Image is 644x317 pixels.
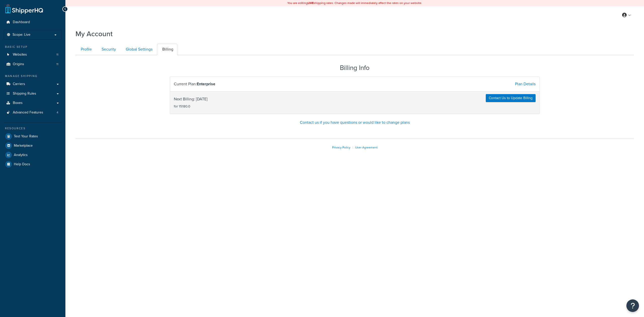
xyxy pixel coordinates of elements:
[57,110,58,115] span: 4
[170,81,355,88] div: Current Plan:
[75,44,96,55] a: Profile
[4,98,62,108] a: Boxes
[13,53,27,57] span: Websites
[4,74,62,78] div: Manage Shipping
[14,162,30,167] span: Help Docs
[626,299,639,312] button: Open Resource Center
[13,33,30,37] span: Scope: Live
[486,94,536,102] a: Contact Us to Update Billing
[308,1,314,5] b: LIVE
[4,108,62,117] li: Advanced Features
[96,44,120,55] a: Security
[14,144,33,148] span: Marketplace
[4,60,62,69] a: Origins 11
[300,120,410,125] a: Contact us if you have questions or would like to change plans
[4,160,62,169] a: Help Docs
[13,110,43,115] span: Advanced Features
[56,62,58,66] span: 11
[14,153,28,157] span: Analytics
[13,92,36,96] span: Shipping Rules
[14,134,38,139] span: Test Your Rates
[4,108,62,117] a: Advanced Features 4
[4,150,62,160] a: Analytics
[157,44,177,55] a: Billing
[352,145,353,150] span: |
[4,126,62,131] div: Resources
[13,62,24,66] span: Origins
[197,81,215,87] strong: Enterprise
[174,96,208,110] span: Next Billing: [DATE]
[4,18,62,27] a: Dashboard
[170,64,540,71] h2: Billing Info
[174,104,190,109] small: for 15180.0
[120,44,156,55] a: Global Settings
[4,141,62,150] a: Marketplace
[4,89,62,98] a: Shipping Rules
[4,50,62,59] a: Websites 11
[13,101,23,105] span: Boxes
[515,81,536,87] a: Plan Details
[4,45,62,49] div: Basic Setup
[56,53,58,57] span: 11
[13,82,25,86] span: Carriers
[4,50,62,59] li: Websites
[75,29,113,39] h1: My Account
[4,80,62,89] a: Carriers
[4,60,62,69] li: Origins
[332,145,350,150] a: Privacy Policy
[13,20,30,24] span: Dashboard
[355,145,378,150] a: User Agreement
[4,132,62,141] a: Test Your Rates
[5,4,43,14] a: ShipperHQ Home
